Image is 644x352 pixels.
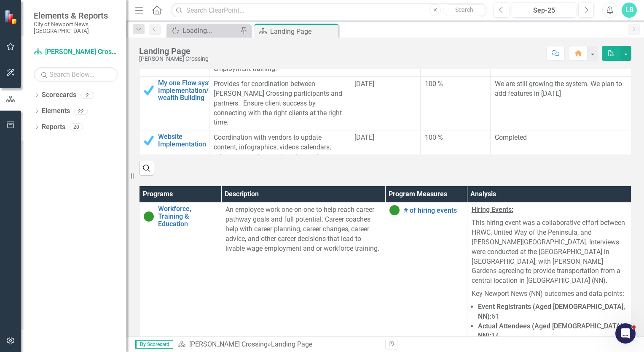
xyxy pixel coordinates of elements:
[135,340,173,349] span: By Scorecard
[472,217,627,287] p: This hiring event was a collaborative effort between HRWC, United Way of the Peninsula, and [PERS...
[404,207,462,214] a: # of hiring events
[144,85,154,95] img: Completed
[171,3,487,18] input: Search ClearPoint...
[209,76,350,130] td: Double-Click to Edit
[158,205,217,227] a: Workforce, Training & Education
[350,130,420,184] td: Double-Click to Edit
[209,130,350,184] td: Double-Click to Edit
[158,133,206,148] a: Website Implementation
[425,133,486,143] div: 100 %
[270,26,336,37] div: Landing Page
[225,205,381,253] p: An employee work one-on-one to help reach career pathway goals and full potential. Career coaches...
[472,206,513,214] u: Hiring Events:
[42,122,65,132] a: Reports
[425,79,486,89] div: 100 %
[350,76,420,130] td: Double-Click to Edit
[478,302,627,322] li: 61
[622,3,637,18] button: LB
[42,90,76,100] a: Scorecards
[34,47,118,57] a: [PERSON_NAME] Crossing
[495,79,627,99] p: We are still growing the system. We plan to add features in [DATE]
[478,322,624,340] strong: Actual Attendees (Aged [DEMOGRAPHIC_DATA], NN):
[420,76,490,130] td: Double-Click to Edit
[189,340,268,348] a: [PERSON_NAME] Crossing
[169,25,238,36] a: Loading...
[472,287,627,301] p: Key Newport News (NN) outcomes and data points:
[74,108,88,115] div: 22
[4,9,19,24] img: ClearPoint Strategy
[214,133,346,181] p: Coordination with vendors to update content, infographics, videos calendars, other program integr...
[34,11,118,21] span: Elements & Reports
[144,135,154,146] img: Completed
[478,322,627,341] li: 14
[177,340,379,349] div: »
[354,133,374,141] span: [DATE]
[389,205,400,215] img: On Target
[144,211,154,222] img: On Target
[139,46,209,56] div: Landing Page
[70,124,83,131] div: 20
[512,3,576,18] button: Sep-25
[140,76,209,130] td: Double-Click to Edit Right Click for Context Menu
[139,56,209,62] div: [PERSON_NAME] Crossing
[478,303,625,320] strong: Event Registrants (Aged [DEMOGRAPHIC_DATA], NN):
[42,106,70,116] a: Elements
[615,323,636,344] iframe: Intercom live chat
[455,6,473,13] span: Search
[182,25,238,36] div: Loading...
[271,340,312,348] div: Landing Page
[491,130,631,184] td: Double-Click to Edit
[34,67,118,82] input: Search Below...
[515,5,573,16] div: Sep-25
[491,76,631,130] td: Double-Click to Edit
[443,4,485,16] button: Search
[80,92,94,99] div: 2
[495,133,627,143] p: Completed
[158,79,241,102] a: My one Flow system Implementation/Navigating wealth Building
[214,79,346,127] p: Provides for coordination between [PERSON_NAME] Crossing participants and partners. Ensure client...
[420,130,490,184] td: Double-Click to Edit
[140,130,209,184] td: Double-Click to Edit Right Click for Context Menu
[354,80,374,88] span: [DATE]
[34,21,118,35] small: City of Newport News, [GEOGRAPHIC_DATA]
